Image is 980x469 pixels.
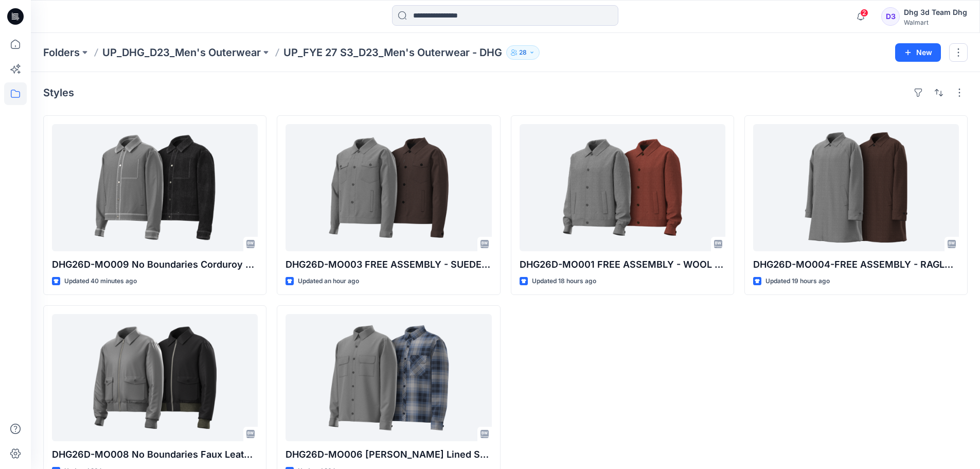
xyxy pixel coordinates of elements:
a: DHG26D-MO009 No Boundaries Corduroy Jacket Opt 2 [52,124,258,251]
a: DHG26D-MO003 FREE ASSEMBLY - SUEDE JACKET [286,124,491,251]
p: 28 [519,47,527,58]
p: DHG26D-MO009 No Boundaries Corduroy Jacket Opt 2 [52,257,258,272]
p: Updated an hour ago [298,276,359,287]
span: 2 [860,9,868,17]
a: DHG26D-MO008 No Boundaries Faux Leather Jacket [52,314,258,441]
div: Walmart [904,19,967,26]
a: DHG26D-MO004-FREE ASSEMBLY - RAGLAN LONG COAT [753,124,959,251]
a: Folders [43,45,80,60]
a: UP_DHG_D23_Men's Outerwear [102,45,261,60]
p: DHG26D-MO008 No Boundaries Faux Leather Jacket [52,447,258,462]
p: DHG26D-MO003 FREE ASSEMBLY - SUEDE JACKET [286,257,491,272]
h4: Styles [43,86,74,99]
p: Updated 18 hours ago [532,276,596,287]
p: UP_FYE 27 S3_D23_Men's Outerwear - DHG [283,45,502,60]
button: New [895,43,941,62]
a: DHG26D-MO001 FREE ASSEMBLY - WOOL JACKET OPT. 1 [520,124,725,251]
p: DHG26D-MO001 FREE ASSEMBLY - WOOL JACKET OPT. 1 [520,257,725,272]
p: Updated 19 hours ago [765,276,830,287]
div: Dhg 3d Team Dhg [904,6,967,19]
a: DHG26D-MO006 George Fleece Lined Shirt Jacket Opt. 1 [286,314,491,441]
button: 28 [506,45,540,60]
p: DHG26D-MO004-FREE ASSEMBLY - RAGLAN LONG COAT [753,257,959,272]
p: DHG26D-MO006 [PERSON_NAME] Lined Shirt Jacket Opt. 1 [286,447,491,462]
div: D3 [881,7,900,26]
p: Updated 40 minutes ago [64,276,137,287]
